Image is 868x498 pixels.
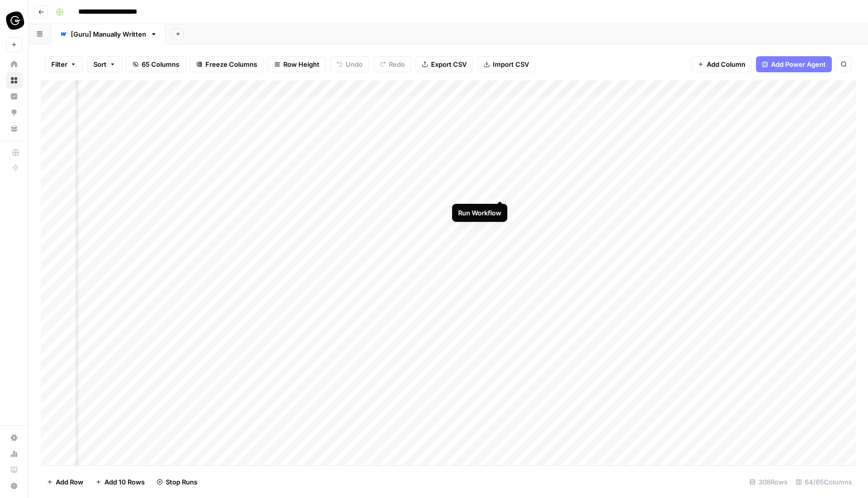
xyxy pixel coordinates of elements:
[458,208,501,218] div: Run Workflow
[6,446,22,462] a: Usage
[6,8,22,33] button: Workspace: Guru
[93,59,106,69] span: Sort
[756,56,832,72] button: Add Power Agent
[6,72,22,88] a: Browse
[87,56,122,72] button: Sort
[707,59,745,69] span: Add Column
[431,59,467,69] span: Export CSV
[89,474,151,490] button: Add 10 Rows
[51,24,166,44] a: [Guru] Manually Written
[373,56,411,72] button: Redo
[190,56,264,72] button: Freeze Columns
[330,56,369,72] button: Undo
[6,12,24,30] img: Guru Logo
[389,59,405,69] span: Redo
[771,59,826,69] span: Add Power Agent
[346,59,363,69] span: Undo
[745,474,792,490] div: 308 Rows
[151,474,203,490] button: Stop Runs
[205,59,257,69] span: Freeze Columns
[283,59,319,69] span: Row Height
[792,474,856,490] div: 64/65 Columns
[166,477,197,487] span: Stop Runs
[268,56,326,72] button: Row Height
[45,56,83,72] button: Filter
[6,104,22,120] a: Opportunities
[6,478,22,494] button: Help + Support
[126,56,186,72] button: 65 Columns
[493,59,529,69] span: Import CSV
[104,477,145,487] span: Add 10 Rows
[6,462,22,478] a: Learning Hub
[41,474,89,490] button: Add Row
[6,56,22,72] a: Home
[6,120,22,137] a: Your Data
[6,88,22,104] a: Insights
[691,56,752,72] button: Add Column
[142,59,179,69] span: 65 Columns
[71,29,146,39] div: [Guru] Manually Written
[477,56,535,72] button: Import CSV
[51,59,67,69] span: Filter
[56,477,83,487] span: Add Row
[6,430,22,446] a: Settings
[415,56,473,72] button: Export CSV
